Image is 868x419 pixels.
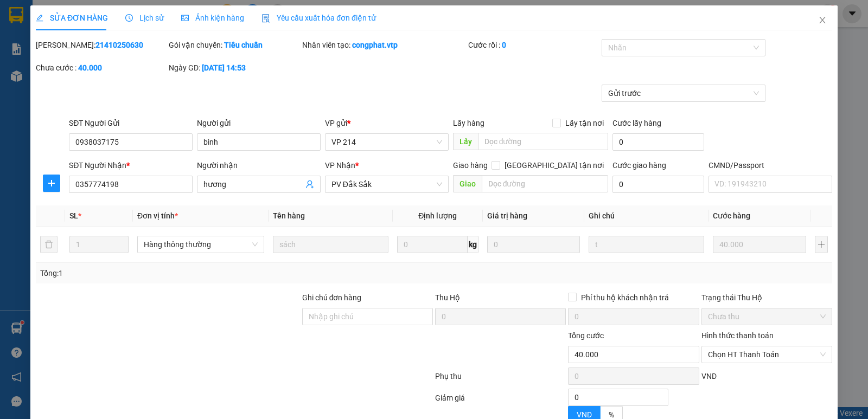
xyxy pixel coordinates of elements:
[325,161,355,170] span: VP Nhận
[434,370,567,389] div: Phụ thu
[144,236,258,253] span: Hàng thông thường
[11,75,22,91] span: Nơi gửi:
[273,211,305,220] span: Tên hàng
[104,41,153,49] span: DSA10250113
[137,211,178,220] span: Đơn vị tính
[815,236,828,253] button: plus
[709,159,832,171] div: CMND/Passport
[169,39,299,51] div: Gói vận chuyển:
[701,331,774,340] label: Hình thức thanh toán
[36,39,167,51] div: [PERSON_NAME]:
[43,175,60,192] button: plus
[125,14,133,22] span: clock-circle
[302,308,433,325] input: Ghi chú đơn hàng
[28,17,88,58] strong: CÔNG TY TNHH [GEOGRAPHIC_DATA] 214 QL13 - P.26 - Q.BÌNH THẠNH - TP HCM 1900888606
[453,119,484,127] span: Lấy hàng
[11,24,25,51] img: logo
[453,175,482,192] span: Giao
[261,14,270,23] img: icon
[273,236,388,253] input: VD: Bàn, Ghế
[78,63,102,72] b: 40.000
[36,14,43,22] span: edit
[612,161,666,170] label: Cước giao hàng
[453,161,488,170] span: Giao hàng
[197,159,321,171] div: Người nhận
[103,49,153,57] span: 06:29:06 [DATE]
[612,176,704,193] input: Cước giao hàng
[435,293,460,302] span: Thu Hộ
[708,308,826,325] span: Chưa thu
[468,236,478,253] span: kg
[352,41,398,49] b: congphat.vtp
[224,41,263,49] b: Tiêu chuẩn
[502,41,506,49] b: 0
[40,236,58,253] button: delete
[43,179,60,188] span: plus
[36,62,167,74] div: Chưa cước :
[708,346,826,363] span: Chọn HT Thanh Toán
[612,133,704,151] input: Cước lấy hàng
[331,176,442,192] span: PV Đắk Sắk
[577,410,592,419] span: VND
[568,331,604,340] span: Tổng cước
[305,180,314,189] span: user-add
[125,14,164,22] span: Lịch sử
[577,292,673,304] span: Phí thu hộ khách nhận trả
[482,175,609,192] input: Dọc đường
[69,211,78,220] span: SL
[713,211,750,220] span: Cước hàng
[589,236,704,253] input: Ghi Chú
[181,14,189,22] span: picture
[807,5,838,36] button: Close
[609,410,614,419] span: %
[612,119,661,127] label: Cước lấy hàng
[202,63,246,72] b: [DATE] 14:53
[487,211,527,220] span: Giá trị hàng
[36,14,108,22] span: SỬA ĐƠN HÀNG
[197,117,321,129] div: Người gửi
[478,133,609,150] input: Dọc đường
[83,75,100,91] span: Nơi nhận:
[701,372,717,381] span: VND
[584,205,709,227] th: Ghi chú
[453,133,478,150] span: Lấy
[302,293,362,302] label: Ghi chú đơn hàng
[418,211,457,220] span: Định lượng
[169,62,299,74] div: Ngày GD:
[40,267,336,279] div: Tổng: 1
[37,65,126,73] strong: BIÊN NHẬN GỬI HÀNG HOÁ
[69,117,193,129] div: SĐT Người Gửi
[181,14,244,22] span: Ảnh kiện hàng
[331,134,442,150] span: VP 214
[818,16,827,24] span: close
[561,117,608,129] span: Lấy tận nơi
[608,85,759,101] span: Gửi trước
[701,292,832,304] div: Trạng thái Thu Hộ
[325,117,449,129] div: VP gửi
[261,14,376,22] span: Yêu cầu xuất hóa đơn điện tử
[302,39,467,51] div: Nhân viên tạo:
[487,236,580,253] input: 0
[468,39,599,51] div: Cước rồi :
[37,76,65,82] span: PV Đắk Sắk
[500,159,608,171] span: [GEOGRAPHIC_DATA] tận nơi
[713,236,806,253] input: 0
[69,159,193,171] div: SĐT Người Nhận
[109,76,126,82] span: VP 214
[95,41,143,49] b: 21410250630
